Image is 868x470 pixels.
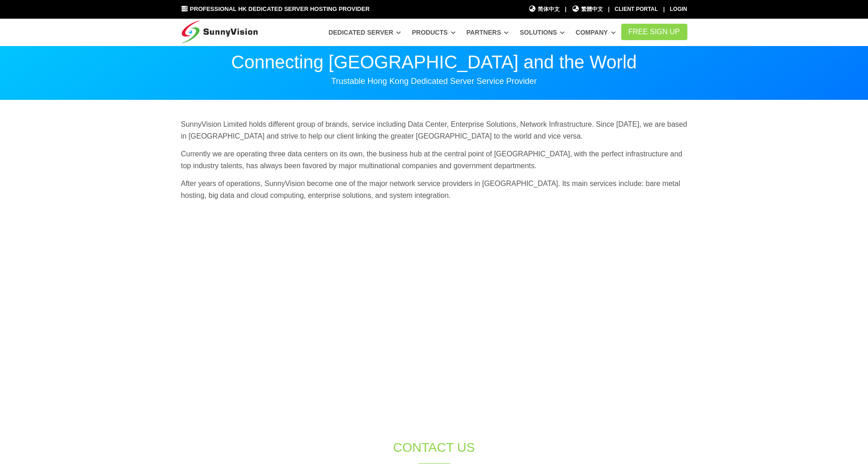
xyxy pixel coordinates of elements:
[663,5,665,14] li: |
[181,178,687,201] p: After years of operations, SunnyVision become one of the major network service providers in [GEOG...
[328,24,401,41] a: Dedicated Server
[621,24,687,40] a: FREE Sign Up
[529,5,560,14] a: 简体中文
[615,6,658,12] a: Client Portal
[520,24,565,41] a: Solutions
[181,148,687,171] p: Currently we are operating three data centers on its own, the business hub at the central point o...
[181,119,687,142] p: SunnyVision Limited holds different group of brands, service including Data Center, Enterprise So...
[572,5,603,14] a: 繁體中文
[181,76,687,87] p: Trustable Hong Kong Dedicated Server Service Provider
[181,53,687,71] p: Connecting [GEOGRAPHIC_DATA] and the World
[412,24,456,41] a: Products
[467,24,509,41] a: Partners
[190,5,369,12] span: Professional HK Dedicated Server Hosting Provider
[576,24,616,41] a: Company
[670,6,687,12] a: Login
[565,5,566,14] li: |
[282,439,586,456] h1: Contact Us
[608,5,609,14] li: |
